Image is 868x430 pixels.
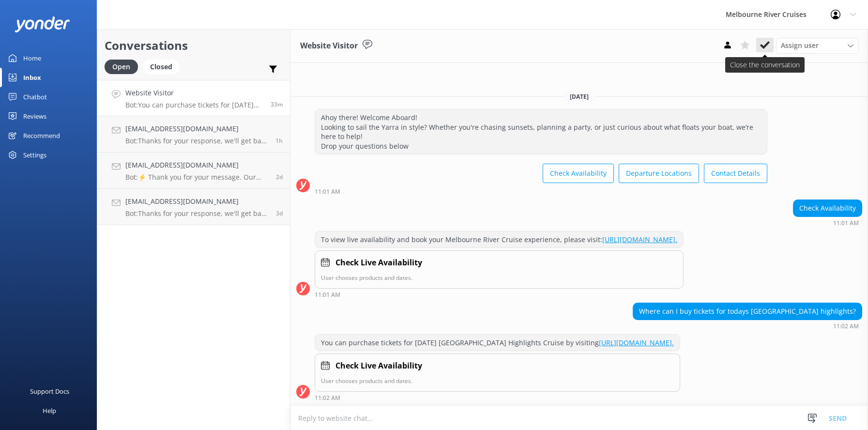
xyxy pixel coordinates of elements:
p: User chooses products and dates. [321,376,674,385]
div: Home [23,48,41,68]
div: Sep 22 2025 11:02am (UTC +10:00) Australia/Sydney [633,322,862,329]
div: Sep 22 2025 11:02am (UTC +10:00) Australia/Sydney [315,394,680,401]
div: Assign User [776,38,858,53]
strong: 11:02 AM [833,323,859,329]
h4: Website Visitor [125,88,263,98]
p: Bot: Thanks for your response, we'll get back to you as soon as we can during opening hours. [125,137,268,145]
a: [EMAIL_ADDRESS][DOMAIN_NAME]Bot:⚡ Thank you for your message. Our office hours are Mon - Fri 9.30... [97,153,290,189]
span: Sep 20 2025 10:41am (UTC +10:00) Australia/Sydney [276,173,283,181]
img: yonder-white-logo.png [15,16,70,32]
span: Sep 22 2025 11:02am (UTC +10:00) Australia/Sydney [271,100,283,108]
p: Bot: ⚡ Thank you for your message. Our office hours are Mon - Fri 9.30am - 5pm. We'll get back to... [125,173,269,182]
h4: Check Live Availability [335,257,422,269]
strong: 11:01 AM [833,220,859,226]
div: Sep 22 2025 11:01am (UTC +10:00) Australia/Sydney [315,188,767,195]
div: Sep 22 2025 11:01am (UTC +10:00) Australia/Sydney [315,291,684,298]
p: User chooses products and dates. [321,273,677,282]
a: [URL][DOMAIN_NAME]. [599,338,674,347]
a: [EMAIL_ADDRESS][DOMAIN_NAME]Bot:Thanks for your response, we'll get back to you as soon as we can... [97,189,290,225]
span: Assign user [781,40,819,51]
div: Ahoy there! Welcome Aboard! Looking to sail the Yarra in style? Whether you're chasing sunsets, p... [315,109,767,154]
strong: 11:01 AM [315,292,340,298]
p: Bot: You can purchase tickets for [DATE] [GEOGRAPHIC_DATA] Highlights Cruise by visiting [URL][DO... [125,101,263,109]
div: To view live availability and book your Melbourne River Cruise experience, please visit: [315,231,683,248]
a: Website VisitorBot:You can purchase tickets for [DATE] [GEOGRAPHIC_DATA] Highlights Cruise by vis... [97,80,290,116]
div: Support Docs [30,382,69,401]
span: Sep 22 2025 09:46am (UTC +10:00) Australia/Sydney [275,137,283,145]
a: Open [105,61,143,72]
span: [DATE] [564,92,594,101]
div: Closed [143,60,180,74]
strong: 11:02 AM [315,395,340,401]
a: Closed [143,61,184,72]
div: Chatbot [23,87,47,107]
div: Where can I buy tickets for todays [GEOGRAPHIC_DATA] highlights? [633,303,862,320]
p: Bot: Thanks for your response, we'll get back to you as soon as we can during opening hours. [125,209,269,218]
div: Reviews [23,107,46,126]
a: [EMAIL_ADDRESS][DOMAIN_NAME]Bot:Thanks for your response, we'll get back to you as soon as we can... [97,116,290,153]
h4: [EMAIL_ADDRESS][DOMAIN_NAME] [125,123,268,134]
div: Check Availability [793,200,862,216]
h4: [EMAIL_ADDRESS][DOMAIN_NAME] [125,160,269,170]
strong: 11:01 AM [315,189,340,195]
button: Contact Details [704,164,767,183]
h2: Conversations [105,36,283,55]
a: [URL][DOMAIN_NAME]. [602,235,677,244]
div: Help [43,401,56,420]
div: Settings [23,145,46,165]
h4: Check Live Availability [335,360,422,372]
div: Open [105,60,138,74]
h3: Website Visitor [300,40,358,52]
span: Sep 18 2025 02:56pm (UTC +10:00) Australia/Sydney [276,209,283,217]
div: Sep 22 2025 11:01am (UTC +10:00) Australia/Sydney [793,219,862,226]
button: Departure Locations [619,164,699,183]
div: Inbox [23,68,41,87]
button: Check Availability [543,164,614,183]
h4: [EMAIL_ADDRESS][DOMAIN_NAME] [125,196,269,207]
div: You can purchase tickets for [DATE] [GEOGRAPHIC_DATA] Highlights Cruise by visiting [315,335,680,351]
div: Recommend [23,126,60,145]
